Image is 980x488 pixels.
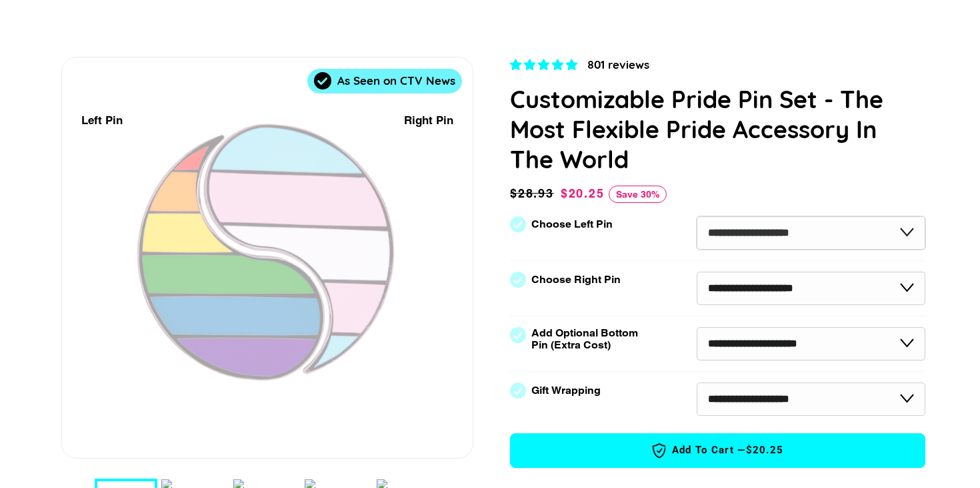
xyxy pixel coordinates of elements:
[531,327,643,351] label: Add Optional Bottom Pin (Extra Cost)
[62,57,473,458] div: 1 / 9
[404,111,453,130] div: Right Pin
[510,184,557,203] span: $28.93
[746,443,784,457] span: $20.25
[531,385,601,397] label: Gift Wrapping
[510,84,925,174] h1: Customizable Pride Pin Set - The Most Flexible Pride Accessory In The World
[609,186,667,203] span: Save 30%
[531,218,613,230] label: Choose Left Pin
[561,186,605,200] span: $20.25
[531,274,621,286] label: Choose Right Pin
[510,433,925,468] button: Add to Cart —$20.25
[587,57,649,71] span: 801 reviews
[531,442,905,459] span: Add to Cart —
[510,58,581,71] span: 4.83 stars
